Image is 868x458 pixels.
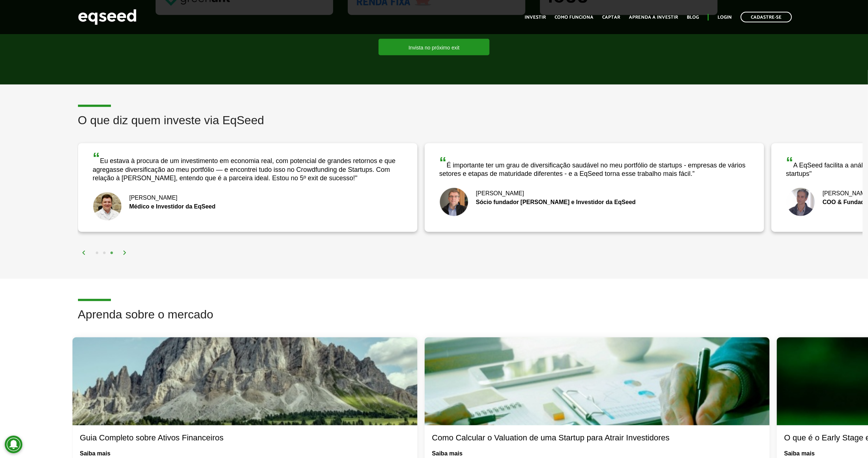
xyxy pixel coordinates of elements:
a: Como funciona [555,15,593,20]
div: Médico e Investidor da EqSeed [93,204,403,210]
a: Cadastre-se [741,12,792,22]
div: É importante ter um grau de diversificação saudável no meu portfólio de startups - empresas de vá... [439,155,749,178]
button: 1 of 2 [93,250,101,257]
span: “ [93,150,100,166]
img: EqSeed [78,7,137,27]
a: Investir [525,15,546,20]
a: Saiba mais [432,451,463,457]
img: Nick Johnston [439,188,469,217]
a: Captar [602,15,620,20]
div: Como Calcular o Valuation de uma Startup para Atrair Investidores [432,433,762,443]
a: Invista no próximo exit [379,39,489,55]
div: [PERSON_NAME] [439,191,749,196]
div: [PERSON_NAME] [93,195,403,201]
h2: O que diz quem investe via EqSeed [78,114,863,138]
img: Fernando De Marco [93,192,122,221]
img: arrow%20left.svg [82,251,86,255]
button: 2 of 2 [101,250,108,257]
a: Saiba mais [80,451,111,457]
span: “ [786,154,793,170]
a: Login [718,15,732,20]
button: 3 of 2 [108,250,115,257]
img: Bruno Rodrigues [786,188,815,217]
a: Saiba mais [784,451,815,457]
div: Eu estava à procura de um investimento em economia real, com potencial de grandes retornos e que ... [93,151,403,182]
div: Guia Completo sobre Ativos Financeiros [80,433,410,443]
div: Sócio fundador [PERSON_NAME] e Investidor da EqSeed [439,199,749,205]
h2: Aprenda sobre o mercado [78,308,863,332]
a: Blog [687,15,699,20]
img: arrow%20right.svg [123,251,127,255]
a: Aprenda a investir [629,15,678,20]
span: “ [439,154,447,170]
